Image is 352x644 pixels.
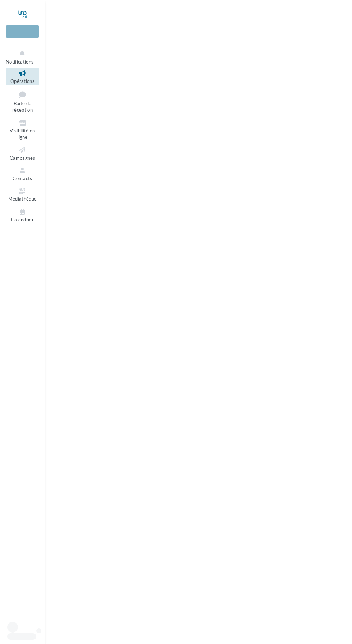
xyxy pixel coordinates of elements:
span: Calendrier [11,217,34,222]
a: Opérations [6,68,39,85]
span: Contacts [13,175,32,181]
span: Médiathèque [8,196,37,202]
span: Notifications [6,59,33,65]
a: Campagnes [6,145,39,162]
span: Boîte de réception [12,100,33,113]
a: Contacts [6,165,39,183]
a: Boîte de réception [6,88,39,114]
span: Opérations [10,78,34,84]
span: Campagnes [10,155,35,161]
div: Nouvelle campagne [6,25,39,38]
span: Visibilité en ligne [10,128,35,140]
a: Calendrier [6,206,39,224]
a: Médiathèque [6,186,39,203]
a: Visibilité en ligne [6,117,39,142]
